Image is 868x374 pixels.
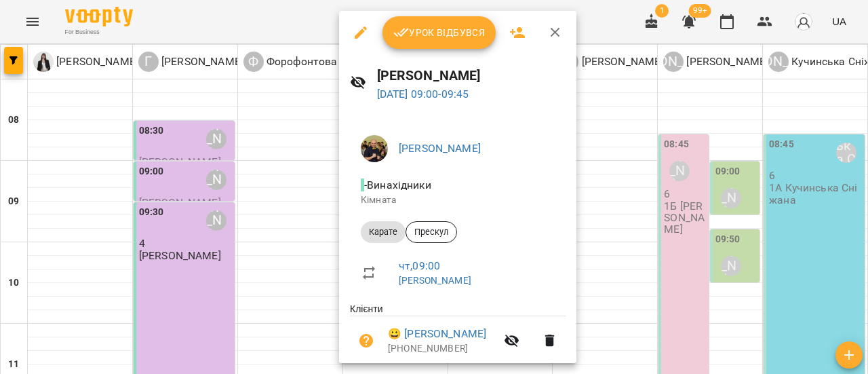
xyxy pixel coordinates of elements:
[393,24,486,41] span: Урок відбувся
[361,226,406,238] span: Карате
[399,142,481,155] a: [PERSON_NAME]
[377,88,469,100] a: [DATE] 09:00-09:45
[361,135,388,162] img: 0d6f5488c6f2bb62809ef54cb42278a6.jpg
[388,342,496,356] p: [PHONE_NUMBER]
[406,226,456,238] span: Прескул
[399,259,440,272] a: чт , 09:00
[350,324,382,357] button: Візит ще не сплачено. Додати оплату?
[377,65,566,86] h6: [PERSON_NAME]
[382,16,496,49] button: Урок відбувся
[406,221,457,243] div: Прескул
[361,193,555,207] p: Кімната
[399,275,471,286] a: [PERSON_NAME]
[361,179,434,191] span: - Винахідники
[388,326,486,342] a: 😀 [PERSON_NAME]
